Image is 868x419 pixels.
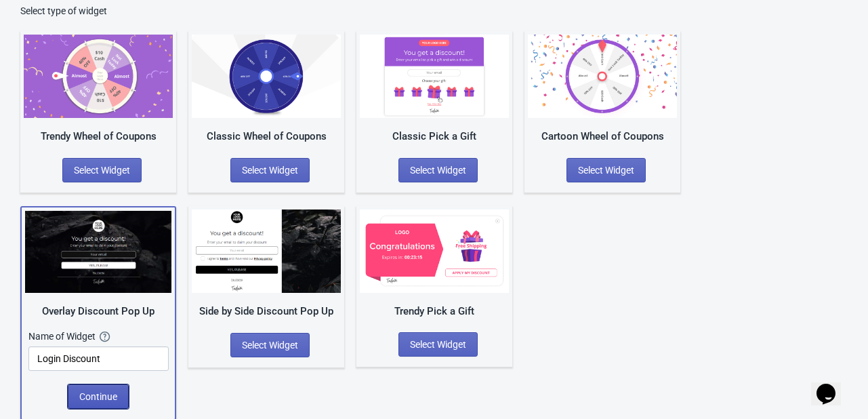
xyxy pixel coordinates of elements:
[28,330,100,343] div: Name of Widget
[24,35,173,118] img: trendy_game.png
[410,165,466,176] span: Select Widget
[242,340,298,351] span: Select Widget
[230,333,310,357] button: Select Widget
[398,332,478,357] button: Select Widget
[192,304,341,319] div: Side by Side Discount Pop Up
[25,211,171,293] img: full_screen_popup.jpg
[528,129,677,144] div: Cartoon Wheel of Coupons
[79,391,117,402] span: Continue
[360,209,509,293] img: gift_game_v2.jpg
[528,35,677,118] img: cartoon_game.jpg
[410,339,466,350] span: Select Widget
[242,165,298,176] span: Select Widget
[192,35,341,118] img: classic_game.jpg
[20,4,848,18] div: Select type of widget
[360,304,509,319] div: Trendy Pick a Gift
[578,165,634,176] span: Select Widget
[398,158,478,182] button: Select Widget
[192,129,341,144] div: Classic Wheel of Coupons
[25,304,171,319] div: Overlay Discount Pop Up
[360,35,509,118] img: gift_game.jpg
[811,365,854,405] iframe: chat widget
[566,158,646,182] button: Select Widget
[360,129,509,144] div: Classic Pick a Gift
[24,129,173,144] div: Trendy Wheel of Coupons
[192,209,341,293] img: regular_popup.jpg
[62,158,142,182] button: Select Widget
[230,158,310,182] button: Select Widget
[74,165,130,176] span: Select Widget
[68,384,129,409] button: Continue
